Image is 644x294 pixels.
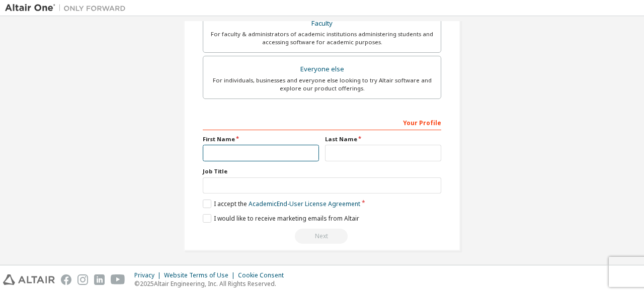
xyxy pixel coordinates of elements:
[5,3,131,13] img: Altair One
[111,274,125,285] img: youtube.svg
[203,114,441,130] div: Your Profile
[209,76,435,92] div: For individuals, businesses and everyone else looking to try Altair software and explore our prod...
[209,17,435,31] div: Faculty
[164,271,238,279] div: Website Terms of Use
[209,62,435,76] div: Everyone else
[203,200,360,208] label: I accept the
[3,274,55,285] img: altair_logo.svg
[94,274,105,285] img: linkedin.svg
[77,274,88,285] img: instagram.svg
[238,271,290,279] div: Cookie Consent
[203,214,359,223] label: I would like to receive marketing emails from Altair
[203,135,319,143] label: First Name
[203,167,441,175] label: Job Title
[203,229,441,244] div: Read and acccept EULA to continue
[134,279,290,288] p: © 2025 Altair Engineering, Inc. All Rights Reserved.
[325,135,441,143] label: Last Name
[249,200,360,208] a: Academic End-User License Agreement
[61,274,71,285] img: facebook.svg
[134,271,164,279] div: Privacy
[209,30,435,46] div: For faculty & administrators of academic institutions administering students and accessing softwa...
